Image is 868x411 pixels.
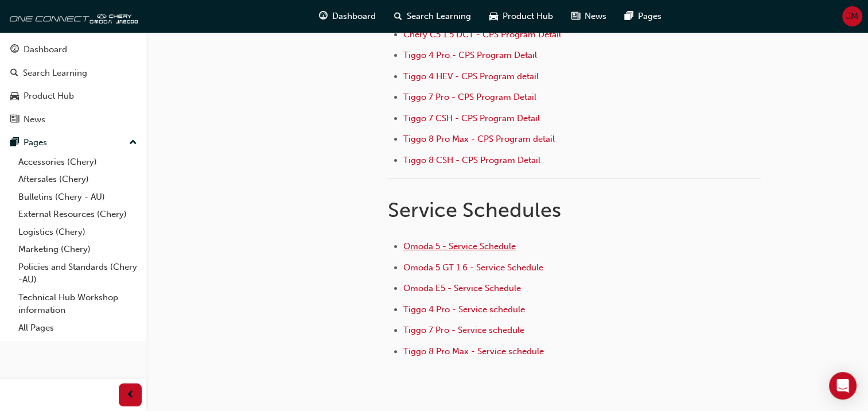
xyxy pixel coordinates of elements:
button: JM [842,6,862,26]
a: Tiggo 4 HEV - CPS Program detail [403,71,539,82]
a: Policies and Standards (Chery -AU) [14,258,142,289]
a: Technical Hub Workshop information [14,289,142,319]
button: Pages [5,132,142,153]
span: Dashboard [332,10,376,23]
a: Omoda 5 GT 1.6 - Service Schedule [403,262,543,273]
a: Omoda E5 - Service Schedule [403,283,521,293]
a: Tiggo 7 Pro - Service schedule [403,325,524,335]
span: car-icon [10,91,19,102]
a: Bulletins (Chery - AU) [14,188,142,206]
div: Open Intercom Messenger [829,372,857,400]
a: Tiggo 4 Pro - CPS Program Detail [403,50,537,60]
a: Chery C5 1.5 DCT - CPS Program Detail [403,29,561,40]
a: Tiggo 8 Pro Max - CPS Program detail [403,134,555,144]
span: guage-icon [319,9,328,24]
a: Marketing (Chery) [14,241,142,258]
a: Tiggo 8 CSH - CPS Program Detail [403,155,540,165]
a: Search Learning [5,63,142,84]
a: Accessories (Chery) [14,153,142,171]
div: News [24,113,45,126]
span: pages-icon [625,9,633,24]
a: Omoda 5 - Service Schedule [403,241,516,251]
div: Dashboard [24,43,67,56]
a: news-iconNews [562,5,616,28]
a: External Resources (Chery) [14,205,142,223]
span: guage-icon [10,45,19,55]
div: Search Learning [23,67,87,80]
a: Tiggo 7 Pro - CPS Program Detail [403,92,536,102]
a: guage-iconDashboard [310,5,385,28]
span: JM [846,10,858,23]
span: news-icon [571,9,580,24]
span: pages-icon [10,138,19,148]
span: Pages [638,10,661,23]
a: pages-iconPages [616,5,671,28]
a: Logistics (Chery) [14,223,142,241]
span: Search Learning [407,10,471,23]
a: All Pages [14,319,142,337]
span: search-icon [394,9,402,24]
a: Dashboard [5,39,142,60]
a: search-iconSearch Learning [385,5,480,28]
span: search-icon [10,68,18,79]
span: News [585,10,606,23]
span: prev-icon [126,388,135,402]
span: Service Schedules [388,197,561,222]
button: DashboardSearch LearningProduct HubNews [5,37,142,132]
span: car-icon [489,9,498,24]
a: Tiggo 7 CSH - CPS Program Detail [403,113,540,123]
a: News [5,109,142,130]
img: oneconnect [6,5,138,28]
div: Product Hub [24,90,74,103]
a: Aftersales (Chery) [14,170,142,188]
a: car-iconProduct Hub [480,5,562,28]
span: up-icon [129,135,137,150]
div: Pages [24,136,47,149]
span: news-icon [10,115,19,125]
a: Product Hub [5,86,142,107]
span: Product Hub [503,10,553,23]
a: Tiggo 8 Pro Max - Service schedule [403,346,544,356]
a: Tiggo 4 Pro - Service schedule [403,304,525,315]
